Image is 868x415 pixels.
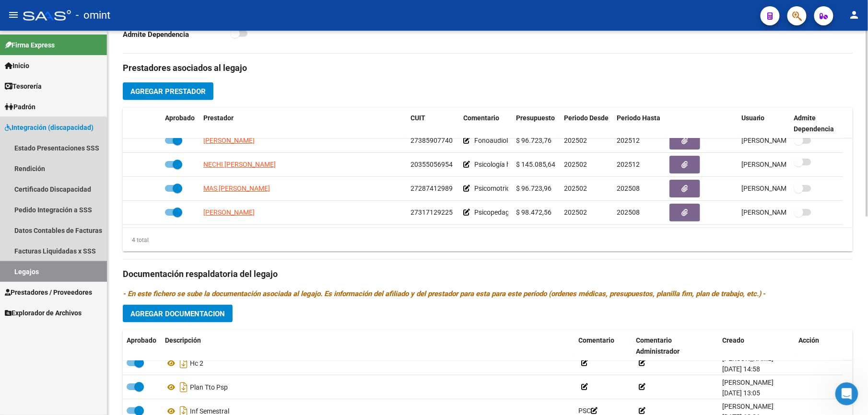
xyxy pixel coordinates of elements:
[564,161,587,168] span: 202502
[5,122,94,133] span: Integración (discapacidad)
[718,330,795,362] datatable-header-cell: Creado
[5,102,35,112] span: Padrón
[516,161,555,168] span: $ 145.085,64
[165,356,571,371] div: Hc 2
[5,287,92,298] span: Prestadores / Proveedores
[411,137,453,144] span: 27385907740
[474,161,743,168] span: Psicología hasta 12 sesiones mensuales // según caso 35341868/01 se extiende cobertura
[564,184,587,192] span: 202502
[123,235,149,245] div: 4 total
[5,60,29,71] span: Inicio
[575,330,632,362] datatable-header-cell: Comentario
[578,407,598,415] span: PSC
[459,108,512,139] datatable-header-cell: Comentario
[794,114,834,133] span: Admite Dependencia
[738,108,790,139] datatable-header-cell: Usuario
[790,108,843,139] datatable-header-cell: Admite Dependencia
[5,308,82,318] span: Explorador de Archivos
[474,208,588,216] span: Psicopedagogía 8 sesiones mensuales
[411,184,453,192] span: 27287412989
[636,336,680,355] span: Comentario Administrador
[849,9,860,21] mat-icon: person
[203,114,234,122] span: Prestador
[613,108,666,139] datatable-header-cell: Periodo Hasta
[722,389,760,397] span: [DATE] 13:05
[516,137,551,144] span: $ 96.723,76
[512,108,560,139] datatable-header-cell: Presupuesto
[617,184,640,192] span: 202508
[722,379,774,386] span: [PERSON_NAME]
[564,114,609,122] span: Periodo Desde
[203,184,270,192] span: MAS [PERSON_NAME]
[741,184,817,192] span: [PERSON_NAME] [DATE]
[564,208,587,216] span: 202502
[411,114,425,122] span: CUIT
[722,403,774,410] span: [PERSON_NAME]
[741,137,817,144] span: [PERSON_NAME] [DATE]
[799,336,820,344] span: Acción
[835,382,858,405] iframe: Intercom live chat
[165,336,201,344] span: Descripción
[203,137,255,144] span: [PERSON_NAME]
[123,267,853,281] h3: Documentación respaldatoria del legajo
[5,40,55,50] span: Firma Express
[76,5,110,26] span: - omint
[741,208,817,216] span: [PERSON_NAME] [DATE]
[123,289,766,298] i: - En este fichero se sube la documentación asociada al legajo. Es información del afiliado y del ...
[516,184,551,192] span: $ 96.723,96
[617,137,640,144] span: 202512
[165,380,571,395] div: Plan Tto Psp
[203,208,255,216] span: [PERSON_NAME]
[722,336,744,344] span: Creado
[177,380,190,395] i: Descargar documento
[123,82,213,100] button: Agregar Prestador
[474,137,730,144] span: Fonoaudiología 8 sesiones mensuales // según caso 35461680/01 se extiende periodo
[411,208,453,216] span: 27317129225
[741,161,817,168] span: [PERSON_NAME] [DATE]
[474,184,589,192] span: Psicomotricidad 8 sesiones mensuales
[617,161,640,168] span: 202512
[617,208,640,216] span: 202508
[407,108,459,139] datatable-header-cell: CUIT
[123,29,230,40] p: Admite Dependencia
[199,108,407,139] datatable-header-cell: Prestador
[516,114,555,122] span: Presupuesto
[161,330,575,362] datatable-header-cell: Descripción
[617,114,660,122] span: Periodo Hasta
[560,108,613,139] datatable-header-cell: Periodo Desde
[5,81,42,92] span: Tesorería
[127,336,156,344] span: Aprobado
[165,114,195,122] span: Aprobado
[741,114,765,122] span: Usuario
[516,208,551,216] span: $ 98.472,56
[8,9,19,21] mat-icon: menu
[578,336,614,344] span: Comentario
[161,108,199,139] datatable-header-cell: Aprobado
[722,365,760,373] span: [DATE] 14:58
[177,356,190,371] i: Descargar documento
[632,330,718,362] datatable-header-cell: Comentario Administrador
[795,330,843,362] datatable-header-cell: Acción
[411,161,453,168] span: 20355056954
[203,161,276,168] span: NECHI [PERSON_NAME]
[123,330,161,362] datatable-header-cell: Aprobado
[463,114,499,122] span: Comentario
[130,310,225,318] span: Agregar Documentacion
[123,61,853,75] h3: Prestadores asociados al legajo
[564,137,587,144] span: 202502
[130,87,206,96] span: Agregar Prestador
[722,355,774,362] span: [PERSON_NAME]
[123,305,233,323] button: Agregar Documentacion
